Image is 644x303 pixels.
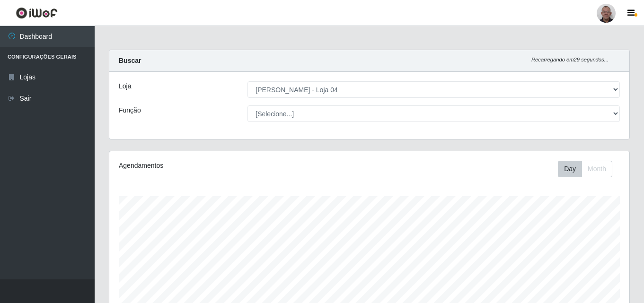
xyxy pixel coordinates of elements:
[558,161,582,177] button: Day
[558,161,620,177] div: Toolbar with button groups
[16,7,58,19] img: CoreUI Logo
[119,105,141,115] label: Função
[558,161,612,177] div: First group
[119,57,141,64] strong: Buscar
[582,161,612,177] button: Month
[531,57,609,62] i: Recarregando em 29 segundos...
[119,81,131,91] label: Loja
[119,161,319,171] div: Agendamentos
